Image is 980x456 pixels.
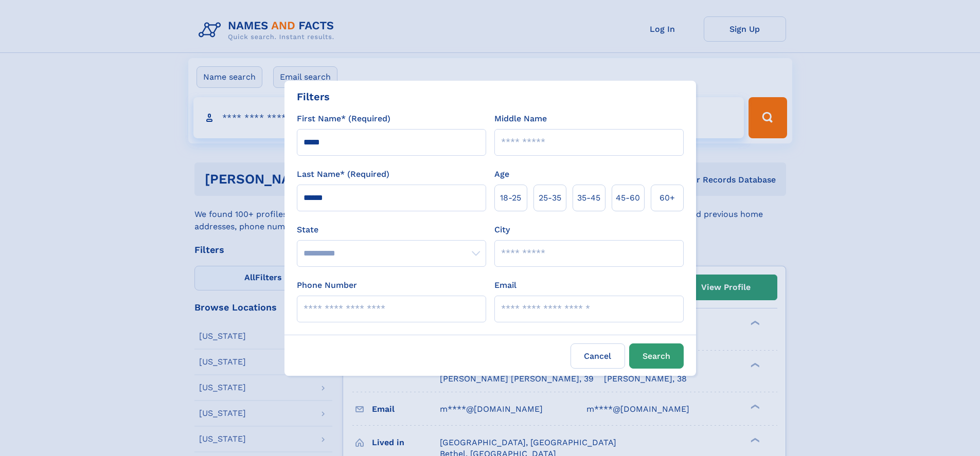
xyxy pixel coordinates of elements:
button: Search [629,343,684,369]
label: Cancel [571,343,625,369]
label: Last Name* (Required) [297,168,389,180]
span: 18‑25 [500,192,521,204]
label: Phone Number [297,279,357,291]
span: 25‑35 [539,192,561,204]
div: Filters [297,89,330,104]
label: First Name* (Required) [297,113,390,125]
label: Email [494,279,516,291]
span: 35‑45 [577,192,600,204]
label: Age [494,168,509,180]
span: 60+ [660,192,675,204]
label: State [297,224,486,236]
span: 45‑60 [616,192,640,204]
label: Middle Name [494,113,547,125]
label: City [494,224,510,236]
